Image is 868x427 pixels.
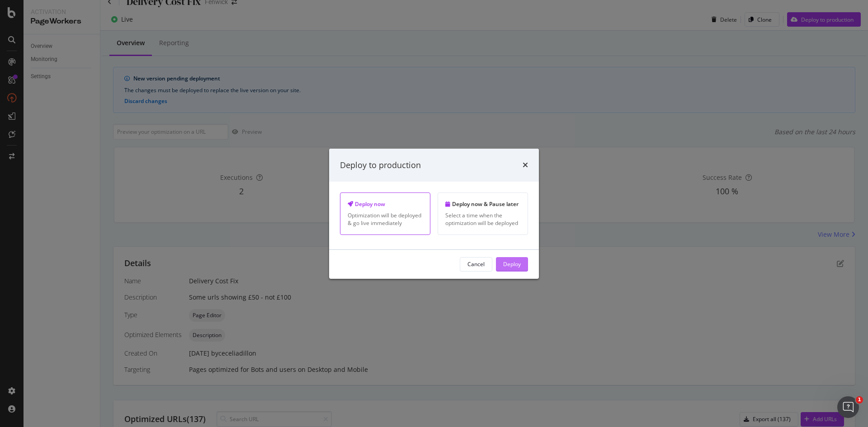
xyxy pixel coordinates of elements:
div: Cancel [467,260,485,268]
div: Deploy now [348,200,423,208]
div: times [523,159,528,171]
iframe: Intercom live chat [837,396,859,418]
div: Optimization will be deployed & go live immediately [348,211,423,227]
button: Cancel [460,257,492,272]
div: Deploy now & Pause later [445,200,520,208]
div: Select a time when the optimization will be deployed [445,211,520,227]
button: Deploy [496,257,528,272]
div: modal [329,148,539,278]
span: 1 [856,396,863,404]
div: Deploy [503,260,521,268]
div: Deploy to production [340,159,421,171]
